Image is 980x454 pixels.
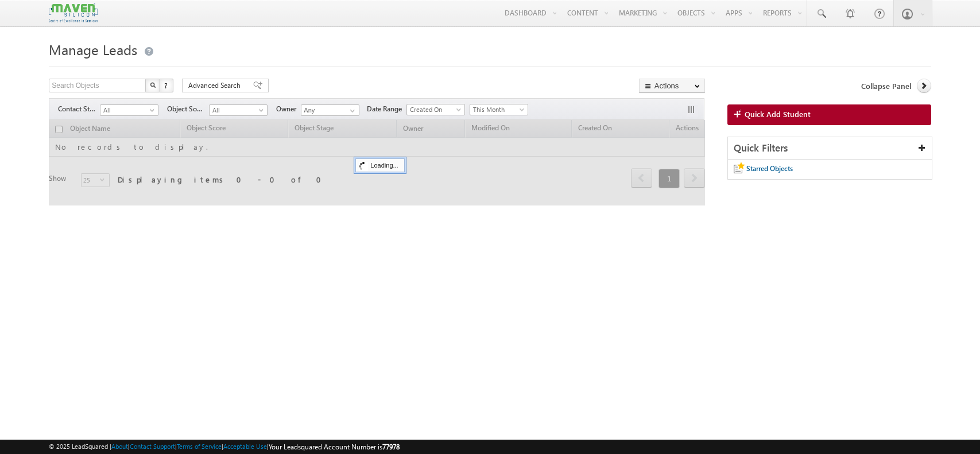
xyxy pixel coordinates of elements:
span: Quick Add Student [745,109,811,119]
span: Advanced Search [188,80,244,91]
a: Created On [406,104,465,115]
input: Type to Search [301,104,359,116]
span: All [100,105,155,115]
a: Terms of Service [177,443,222,450]
span: ? [164,80,169,90]
a: All [100,104,158,116]
span: 77978 [382,443,400,451]
a: About [111,443,128,450]
span: All [210,105,264,115]
span: Owner [276,104,301,114]
span: Object Source [167,104,209,114]
span: Your Leadsquared Account Number is [269,443,400,451]
span: Manage Leads [49,40,137,59]
a: Quick Add Student [727,104,931,125]
img: Search [150,82,156,88]
a: Contact Support [130,443,175,450]
span: Collapse Panel [861,81,911,91]
div: Quick Filters [728,137,932,160]
span: This Month [470,104,525,115]
span: Created On [407,104,462,115]
span: © 2025 LeadSquared | | | | | [49,441,400,452]
img: Custom Logo [49,3,97,23]
a: This Month [470,104,528,115]
div: Loading... [355,158,404,172]
a: Acceptable Use [223,443,267,450]
span: Date Range [367,104,406,114]
span: Contact Stage [58,104,100,114]
a: Show All Items [344,105,358,117]
button: Actions [639,79,705,93]
a: All [209,104,268,116]
span: Starred Objects [746,164,793,173]
button: ? [160,79,173,92]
